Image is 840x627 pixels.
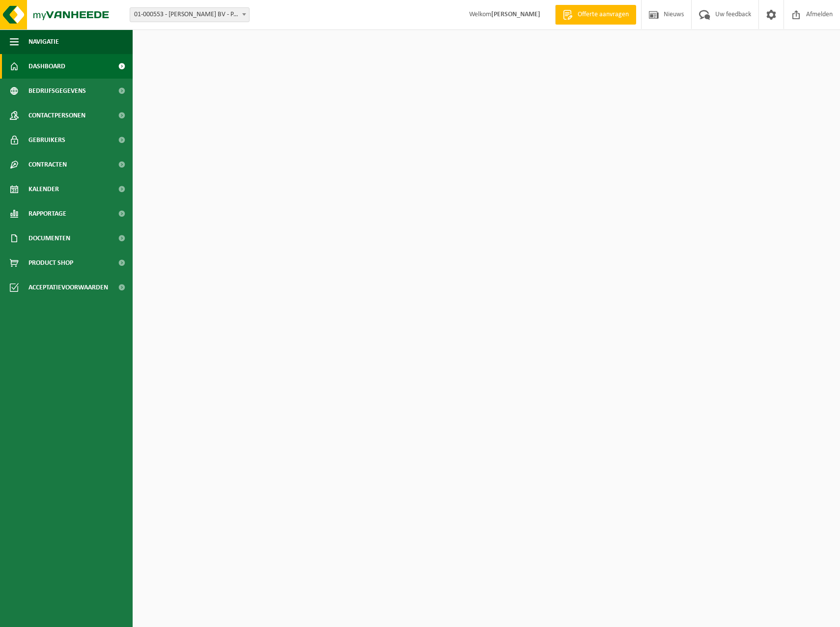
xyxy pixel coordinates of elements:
span: Acceptatievoorwaarden [28,275,108,300]
span: Dashboard [28,54,65,79]
span: Rapportage [28,201,66,226]
span: 01-000553 - KRIAL BV - PASSENDALE [130,7,250,22]
strong: [PERSON_NAME] [491,11,540,18]
span: Offerte aanvragen [575,10,631,20]
span: Navigatie [28,29,59,54]
span: Gebruikers [28,128,65,152]
span: Contactpersonen [28,103,85,128]
a: Offerte aanvragen [555,5,636,25]
span: 01-000553 - KRIAL BV - PASSENDALE [130,8,249,22]
span: Product Shop [28,251,73,275]
span: Documenten [28,226,70,251]
span: Kalender [28,177,59,201]
span: Bedrijfsgegevens [28,79,86,103]
span: Contracten [28,152,67,177]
